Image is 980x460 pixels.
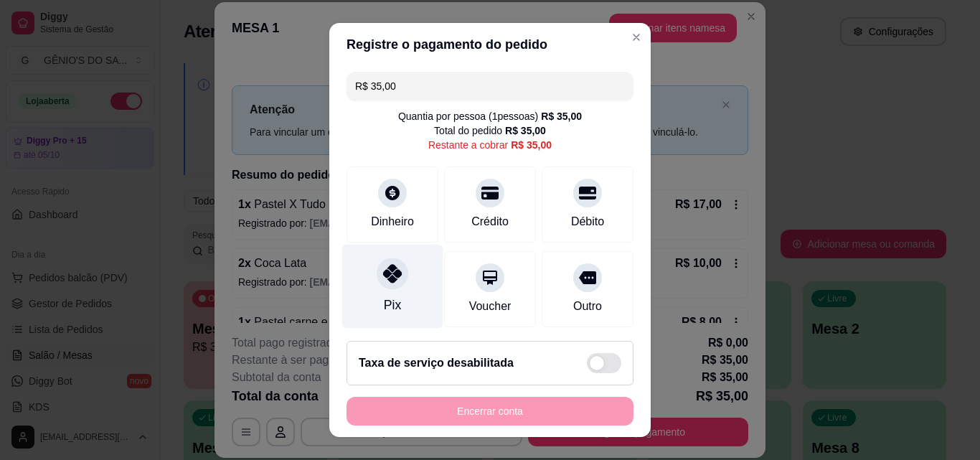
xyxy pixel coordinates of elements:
div: R$ 35,00 [541,109,582,123]
div: Total do pedido [434,123,546,138]
div: Restante a cobrar [428,138,552,152]
div: Crédito [471,213,509,230]
div: Outro [573,298,602,315]
div: Débito [571,213,604,230]
div: R$ 35,00 [511,138,552,152]
header: Registre o pagamento do pedido [329,23,651,66]
h2: Taxa de serviço desabilitada [359,355,514,372]
div: Pix [384,296,401,314]
div: Quantia por pessoa ( 1 pessoas) [398,109,582,123]
div: Voucher [469,298,512,315]
div: R$ 35,00 [505,123,546,138]
button: Close [625,26,648,49]
div: Dinheiro [371,213,414,230]
input: Ex.: hambúrguer de cordeiro [355,72,625,100]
